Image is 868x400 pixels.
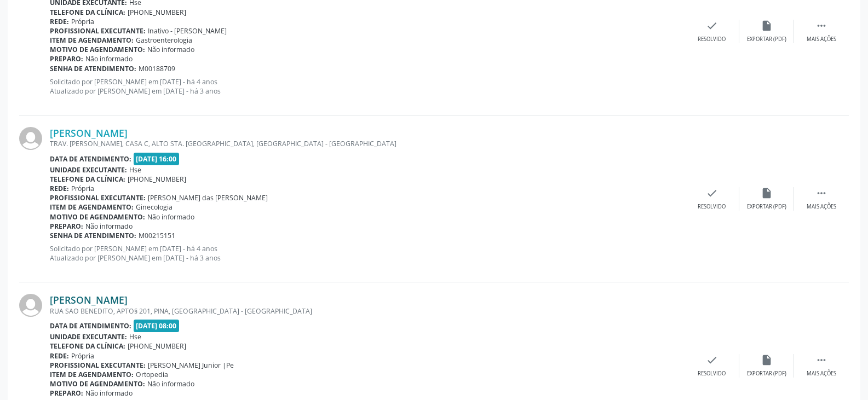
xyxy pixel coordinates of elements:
span: [DATE] 16:00 [134,153,180,165]
span: [PHONE_NUMBER] [128,341,186,351]
b: Telefone da clínica: [50,175,125,184]
i:  [815,20,827,32]
b: Unidade executante: [50,165,127,175]
span: Não informado [85,222,133,231]
span: [PERSON_NAME] das [PERSON_NAME] [148,193,268,202]
span: Própria [71,351,94,361]
span: Hse [129,165,141,175]
b: Rede: [50,351,69,361]
span: [PHONE_NUMBER] [128,8,186,17]
b: Unidade executante: [50,332,127,341]
div: TRAV. [PERSON_NAME], CASA C, ALTO STA. [GEOGRAPHIC_DATA], [GEOGRAPHIC_DATA] - [GEOGRAPHIC_DATA] [50,139,685,148]
b: Data de atendimento: [50,154,131,164]
span: Hse [129,332,141,341]
span: Não informado [85,54,133,63]
div: RUA SAO BENEDITO, APTO§ 201, PINA, [GEOGRAPHIC_DATA] - [GEOGRAPHIC_DATA] [50,306,685,316]
p: Solicitado por [PERSON_NAME] em [DATE] - há 4 anos Atualizado por [PERSON_NAME] em [DATE] - há 3 ... [50,77,685,96]
span: Própria [71,17,94,26]
span: [PERSON_NAME] Junior |Pe [148,361,234,370]
b: Telefone da clínica: [50,8,125,17]
div: Resolvido [698,203,726,211]
b: Motivo de agendamento: [50,379,145,389]
b: Motivo de agendamento: [50,212,145,222]
i: check [706,187,718,199]
img: img [19,294,42,317]
div: Exportar (PDF) [747,370,786,378]
div: Mais ações [807,36,836,43]
b: Item de agendamento: [50,370,134,379]
span: Não informado [147,212,194,222]
a: [PERSON_NAME] [50,294,128,306]
i:  [815,354,827,366]
span: Não informado [85,389,133,398]
div: Exportar (PDF) [747,203,786,211]
span: Ortopedia [136,370,168,379]
i: insert_drive_file [761,20,773,32]
span: [DATE] 08:00 [134,320,180,332]
span: Inativo - [PERSON_NAME] [148,26,227,36]
div: Mais ações [807,370,836,378]
i: insert_drive_file [761,187,773,199]
b: Profissional executante: [50,193,146,202]
i: insert_drive_file [761,354,773,366]
b: Preparo: [50,222,83,231]
div: Resolvido [698,36,726,43]
span: Ginecologia [136,202,173,212]
div: Exportar (PDF) [747,36,786,43]
b: Profissional executante: [50,26,146,36]
b: Motivo de agendamento: [50,45,145,54]
b: Preparo: [50,54,83,63]
span: Não informado [147,45,194,54]
b: Data de atendimento: [50,321,131,331]
div: Mais ações [807,203,836,211]
b: Item de agendamento: [50,36,134,45]
i: check [706,20,718,32]
img: img [19,127,42,150]
span: [PHONE_NUMBER] [128,175,186,184]
b: Preparo: [50,389,83,398]
span: Própria [71,184,94,193]
div: Resolvido [698,370,726,378]
b: Senha de atendimento: [50,64,136,73]
a: [PERSON_NAME] [50,127,128,139]
span: Não informado [147,379,194,389]
b: Rede: [50,17,69,26]
span: Gastroenterologia [136,36,192,45]
b: Rede: [50,184,69,193]
span: M00188709 [139,64,175,73]
b: Item de agendamento: [50,202,134,212]
b: Profissional executante: [50,361,146,370]
span: M00215151 [139,231,175,240]
p: Solicitado por [PERSON_NAME] em [DATE] - há 4 anos Atualizado por [PERSON_NAME] em [DATE] - há 3 ... [50,244,685,263]
b: Telefone da clínica: [50,341,125,351]
i:  [815,187,827,199]
b: Senha de atendimento: [50,231,136,240]
i: check [706,354,718,366]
